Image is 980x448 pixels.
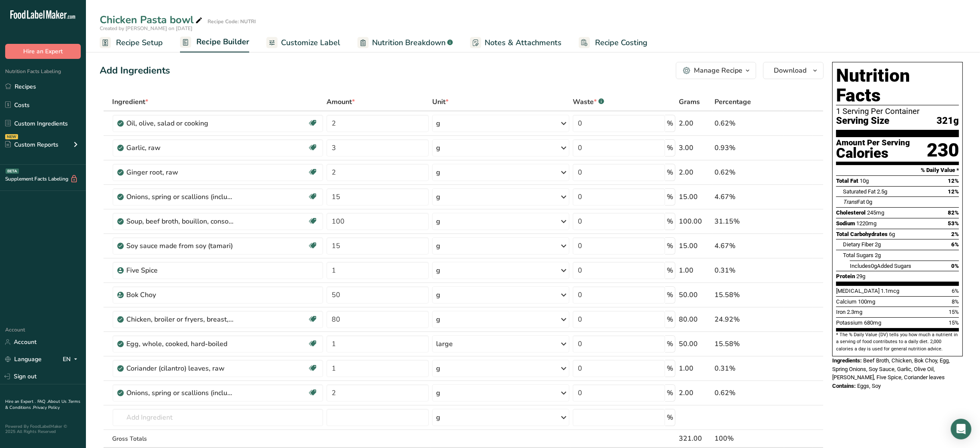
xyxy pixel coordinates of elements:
span: 6% [952,288,959,294]
div: g [436,143,440,153]
section: * The % Daily Value (DV) tells you how much a nutrient in a serving of food contributes to a dail... [836,331,959,353]
div: Chicken, broiler or fryers, breast, skinless, boneless, meat only, raw [127,314,234,325]
span: Total Fat [836,178,858,184]
span: 0g [866,199,872,205]
span: 29g [856,273,865,279]
a: About Us . [48,399,68,405]
span: Ingredients: [832,357,862,364]
a: Privacy Policy [33,405,60,411]
div: NEW [5,134,18,139]
span: Unit [432,97,449,107]
span: Notes & Attachments [485,37,562,49]
span: 10g [860,178,869,184]
div: 0.31% [714,265,782,276]
div: 15.00 [679,192,711,202]
div: g [436,118,440,129]
button: Manage Recipe [676,62,756,79]
div: 0.31% [714,363,782,374]
div: Manage Recipe [694,65,742,76]
span: Created by [PERSON_NAME] on [DATE] [100,25,192,32]
div: g [436,314,440,325]
div: Custom Reports [5,140,58,149]
span: Sodium [836,220,855,227]
div: 4.67% [714,241,782,251]
span: Calcium [836,298,857,305]
span: Total Carbohydrates [836,231,888,237]
div: Ginger root, raw [127,167,234,178]
div: 2.00 [679,118,711,129]
span: Cholesterol [836,209,866,216]
div: 1.00 [679,265,711,276]
div: g [436,216,440,227]
span: 1.1mcg [881,288,899,294]
div: Oil, olive, salad or cooking [127,118,234,129]
span: 0g [871,263,877,269]
div: Soy sauce made from soy (tamari) [127,241,234,251]
span: 6g [889,231,895,237]
div: Chicken Pasta bowl [100,12,204,28]
h1: Nutrition Facts [836,66,959,105]
span: 12% [948,188,959,195]
a: Customize Label [266,33,340,52]
span: 8% [952,298,959,305]
span: 2% [951,231,959,237]
section: % Daily Value * [836,165,959,175]
div: 4.67% [714,192,782,202]
span: Protein [836,273,855,279]
span: Iron [836,309,846,315]
div: 100% [714,433,782,444]
a: Hire an Expert . [5,399,36,405]
a: Nutrition Breakdown [357,33,453,52]
div: 0.93% [714,143,782,153]
span: Serving Size [836,116,889,126]
span: Includes Added Sugars [850,263,911,269]
span: Saturated Fat [843,188,876,195]
div: g [436,241,440,251]
span: Dietary Fiber [843,241,873,248]
div: Powered By FoodLabelMaker © 2025 All Rights Reserved [5,424,81,434]
div: 2.00 [679,167,711,178]
div: Open Intercom Messenger [951,419,971,439]
a: Language [5,352,42,367]
span: Recipe Builder [196,36,249,48]
span: 100mg [858,298,875,305]
span: Eggs, Soy [857,383,881,389]
div: Recipe Code: NUTRI [208,18,256,25]
span: 15% [949,319,959,326]
span: Recipe Costing [595,37,647,49]
span: Nutrition Breakdown [372,37,446,49]
div: g [436,290,440,300]
div: Soup, beef broth, bouillon, consomme, prepared with equal volume water [127,216,234,227]
span: Beef Broth, Chicken, Bok Choy, Egg, Spring Onions, Soy Sauce, Garlic, Olive Oil, [PERSON_NAME], F... [832,357,950,380]
div: Five Spice [127,265,234,276]
div: Onions, spring or scallions (includes tops and bulb), raw [127,192,234,202]
div: 80.00 [679,314,711,325]
span: 12% [948,178,959,184]
span: 2.3mg [847,309,862,315]
div: 0.62% [714,167,782,178]
button: Download [763,62,824,79]
span: Contains: [832,383,856,389]
div: 1.00 [679,363,711,374]
span: [MEDICAL_DATA] [836,288,879,294]
div: BETA [6,169,19,174]
div: Garlic, raw [127,143,234,153]
input: Add Ingredient [113,409,324,426]
div: Onions, spring or scallions (includes tops and bulb), raw [127,388,234,398]
div: large [436,339,453,349]
span: 2g [875,241,881,248]
div: g [436,167,440,178]
span: Recipe Setup [116,37,163,49]
a: FAQ . [37,399,48,405]
span: 6% [951,241,959,248]
div: 50.00 [679,290,711,300]
span: 82% [948,209,959,216]
div: Coriander (cilantro) leaves, raw [127,363,234,374]
span: 680mg [864,319,881,326]
div: 1 Serving Per Container [836,107,959,116]
a: Recipe Setup [100,33,163,52]
span: Amount [327,97,355,107]
span: Fat [843,199,865,205]
div: g [436,363,440,374]
div: 15.00 [679,241,711,251]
